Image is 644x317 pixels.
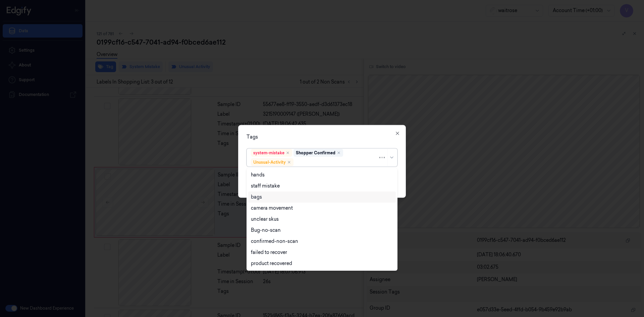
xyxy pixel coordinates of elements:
[251,238,298,245] div: confirmed-non-scan
[251,182,280,190] div: staff mistake
[337,151,341,155] div: Remove ,Shopper Confirmed
[296,150,335,156] div: Shopper Confirmed
[253,159,286,165] div: Unusual-Activity
[253,150,284,156] div: system-mistake
[251,249,287,256] div: failed to recover
[251,171,265,178] div: hands
[247,133,397,140] div: Tags
[251,194,262,201] div: bags
[251,260,292,267] div: product recovered
[251,216,279,223] div: unclear skus
[287,160,291,164] div: Remove ,Unusual-Activity
[251,205,293,212] div: camera movement
[286,151,290,155] div: Remove ,system-mistake
[251,227,281,234] div: Bug-no-scan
